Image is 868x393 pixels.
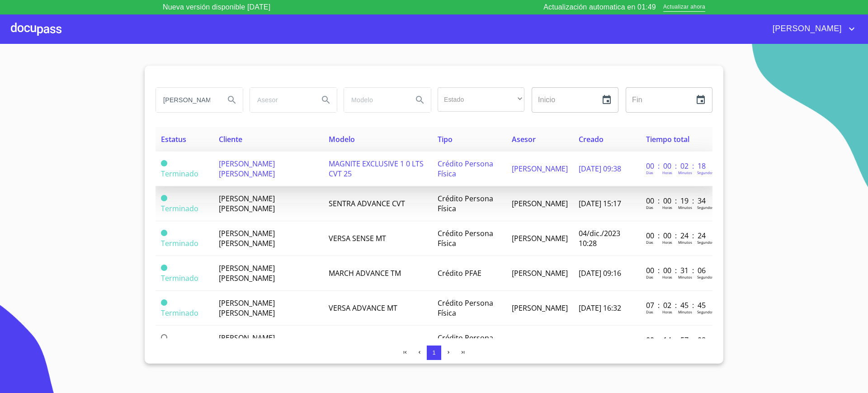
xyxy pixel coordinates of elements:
span: MAGNITE EXCLUSIVE 1 0 LTS CVT 25 [329,159,424,179]
input: search [344,88,406,112]
span: Terminado [161,169,198,179]
p: 00 : 00 : 31 : 06 [646,265,707,275]
span: [PERSON_NAME] [512,268,568,278]
p: 00 : 00 : 02 : 18 [646,161,707,171]
p: Dias [646,240,653,245]
span: [DATE] 18:52 [579,338,621,348]
span: [PERSON_NAME] [PERSON_NAME] [219,298,275,318]
span: [PERSON_NAME] [PERSON_NAME] [219,159,275,179]
span: Terminado [161,204,198,213]
p: Segundos [697,275,714,279]
span: Modelo [329,134,355,144]
span: Terminado [161,195,167,201]
p: Minutos [678,309,692,314]
span: [DATE] 16:32 [579,303,621,313]
div: ​ [438,87,524,112]
span: MARCH ADVANCE TM [329,268,401,278]
span: Cliente [219,134,242,144]
span: [PERSON_NAME] [PERSON_NAME] [219,263,275,283]
p: Dias [646,205,653,210]
p: 00 : 00 : 24 : 24 [646,231,707,241]
p: Minutos [678,275,692,279]
span: [PERSON_NAME] [512,164,568,174]
input: search [156,88,217,112]
p: Segundos [697,240,714,245]
p: Segundos [697,205,714,210]
span: [DATE] 15:17 [579,199,621,208]
p: Horas [662,170,672,175]
span: Creado [579,134,604,144]
p: Nueva versión disponible [DATE] [163,2,270,13]
p: Dias [646,170,653,175]
p: Dias [646,275,653,279]
button: Search [409,89,431,111]
span: Tipo [438,134,453,144]
p: Horas [662,309,672,314]
span: Crédito PFAE [438,268,481,278]
span: [DATE] 09:38 [579,164,621,174]
input: search [250,88,311,112]
span: [PERSON_NAME] [PERSON_NAME] [219,194,275,213]
button: 1 [427,346,441,360]
span: Terminado [161,160,167,166]
span: VERSA SENSE MT [329,233,386,243]
span: Terminado [161,273,198,283]
span: Crédito Persona Física [438,333,493,353]
span: Crédito Persona Física [438,228,493,248]
p: Horas [662,205,672,210]
span: Terminado [161,265,167,271]
p: Horas [662,275,672,279]
span: [PERSON_NAME] [766,22,846,36]
p: Dias [646,309,653,314]
p: Minutos [678,205,692,210]
p: Horas [662,240,672,245]
p: Minutos [678,240,692,245]
p: 00 : 14 : 57 : 08 [646,335,707,345]
span: Actualizar ahora [663,3,705,12]
span: [PERSON_NAME] [512,338,568,348]
span: 1 [432,349,435,356]
span: VERSA ADVANCE MT [329,303,397,313]
p: Actualización automatica en 01:49 [543,2,656,13]
p: 00 : 00 : 19 : 34 [646,196,707,206]
span: VERSA ADVANCE CVT [329,338,400,348]
button: Search [315,89,337,111]
span: Terminado [161,238,198,248]
span: Cancelado [161,334,167,341]
span: Crédito Persona Física [438,159,493,179]
span: Crédito Persona Física [438,298,493,318]
p: Minutos [678,170,692,175]
p: 07 : 02 : 45 : 45 [646,300,707,310]
span: Terminado [161,308,198,318]
button: Search [221,89,243,111]
span: SENTRA ADVANCE CVT [329,199,405,208]
span: Tiempo total [646,134,689,144]
p: Segundos [697,170,714,175]
span: [PERSON_NAME] [512,233,568,243]
span: Crédito Persona Física [438,194,493,213]
span: Asesor [512,134,536,144]
button: account of current user [766,22,857,36]
span: Terminado [161,299,167,306]
span: [PERSON_NAME] [PERSON_NAME] [219,228,275,248]
span: Estatus [161,134,186,144]
span: [DATE] 09:16 [579,268,621,278]
p: Segundos [697,309,714,314]
span: [PERSON_NAME] [PERSON_NAME] [219,333,275,353]
span: [PERSON_NAME] [512,199,568,208]
span: 04/dic./2023 10:28 [579,228,620,248]
span: Terminado [161,230,167,236]
span: [PERSON_NAME] [512,303,568,313]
